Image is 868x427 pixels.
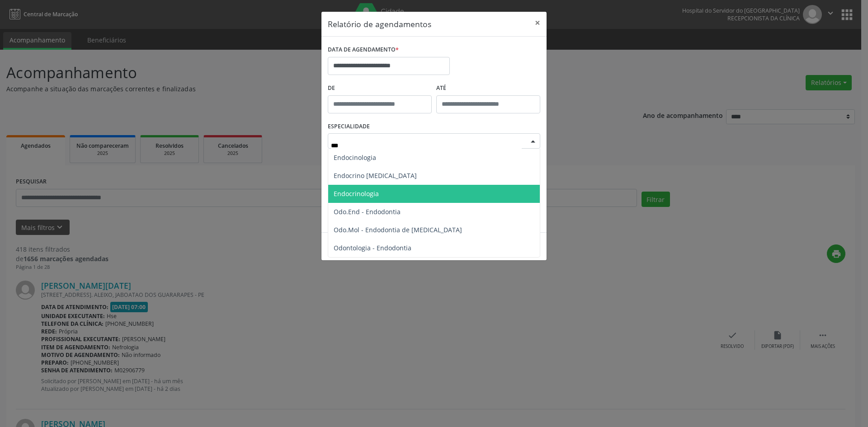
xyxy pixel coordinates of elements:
[328,120,370,134] label: ESPECIALIDADE
[334,189,379,198] span: Endocrinologia
[334,225,462,234] span: Odo.Mol - Endodontia de [MEDICAL_DATA]
[436,81,540,95] label: ATÉ
[328,43,399,57] label: DATA DE AGENDAMENTO
[334,207,401,216] span: Odo.End - Endodontia
[334,153,376,162] span: Endocinologia
[328,18,431,30] h5: Relatório de agendamentos
[334,244,411,252] span: Odontologia - Endodontia
[328,81,432,95] label: De
[528,12,547,34] button: Close
[334,171,417,180] span: Endocrino [MEDICAL_DATA]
